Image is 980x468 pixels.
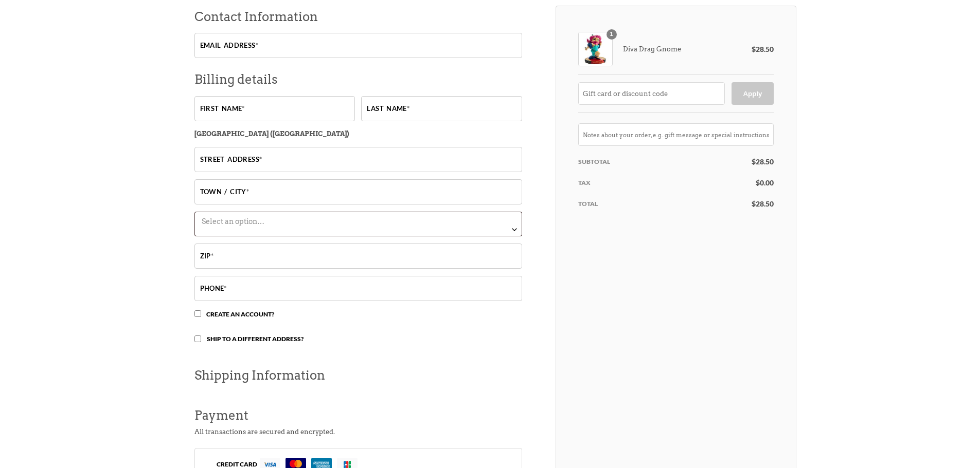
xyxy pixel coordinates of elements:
[578,172,740,193] th: Tax
[752,199,774,208] bdi: 28.50
[752,45,774,53] bdi: 28.50
[206,310,274,318] span: Create an account?
[194,6,522,28] h3: Contact Information
[752,157,756,166] span: $
[578,193,740,214] th: Total
[202,217,264,226] span: Select an option…
[752,199,756,208] span: $
[578,82,725,105] input: Gift card or discount code
[752,45,756,53] span: $
[607,29,617,40] div: 1
[732,82,773,105] button: Apply
[194,310,201,317] input: Create an account?
[194,404,522,426] h3: Payment
[194,364,522,386] h3: Shipping Information
[194,426,522,438] p: All transactions are secured and encrypted.
[578,123,774,146] input: Notes about your order, e.g. gift message or special instructions
[194,130,349,138] strong: [GEOGRAPHIC_DATA] ([GEOGRAPHIC_DATA])
[194,68,522,90] h3: Billing details
[578,32,681,66] div: Diva Drag Gnome
[207,335,304,343] span: Ship to a different address?
[578,151,740,172] th: Subtotal
[756,178,774,187] bdi: 0.00
[752,157,774,166] bdi: 28.50
[194,212,522,236] span: State
[194,335,201,342] input: Ship to a different address?
[756,178,760,187] span: $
